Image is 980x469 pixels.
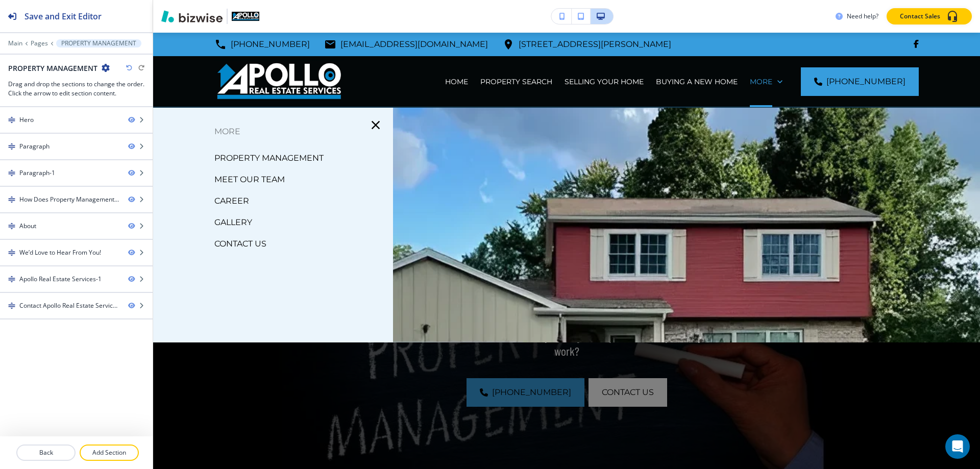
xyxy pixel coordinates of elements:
div: Open Intercom Messenger [945,434,970,459]
p: [EMAIL_ADDRESS][DOMAIN_NAME] [340,37,488,52]
h2: PROPERTY MANAGEMENT [8,63,97,73]
img: Apollo Real Estate Services [214,60,344,103]
img: Drag [8,302,15,309]
p: Back [17,448,75,457]
button: Pages [31,40,48,47]
div: About [19,221,36,231]
p: SELLING YOUR HOME [565,77,644,87]
img: Your Logo [232,12,259,21]
button: Back [16,445,76,461]
img: Drag [8,249,15,256]
h2: Save and Exit Editor [24,10,102,22]
div: Contact Apollo Real Estate Services-1 [19,301,120,310]
p: GALLERY [214,215,252,230]
p: [STREET_ADDRESS][PERSON_NAME] [519,37,671,52]
img: Drag [8,116,15,124]
div: Hero [19,115,34,125]
span: [PHONE_NUMBER] [826,76,905,88]
p: PROPERTY MANAGEMENT [214,151,324,166]
p: PROPERTY SEARCH [480,77,552,87]
h3: Drag and drop the sections to change the order. Click the arrow to edit section content. [8,80,144,98]
div: We’d Love to Hear From You! [19,248,101,257]
h3: Need help? [847,12,878,21]
p: More [153,124,393,139]
p: CONTACT US [214,236,266,252]
button: PROPERTY MANAGEMENT [56,39,141,47]
p: [PHONE_NUMBER] [231,37,310,52]
p: More [750,77,772,87]
img: Drag [8,276,15,283]
p: HOME [445,77,468,87]
div: Paragraph [19,142,50,151]
img: Drag [8,143,15,150]
p: Contact Sales [900,12,940,21]
p: MEET OUR TEAM [214,172,285,187]
img: Drag [8,169,15,177]
div: Paragraph-1 [19,168,55,178]
img: Bizwise Logo [161,10,223,22]
button: Add Section [80,445,139,461]
div: How Does Property Management Work? [19,195,120,204]
button: Contact Sales [887,8,972,24]
button: Main [8,40,22,47]
img: Drag [8,223,15,230]
div: Apollo Real Estate Services-1 [19,275,102,284]
p: Add Section [81,448,138,457]
p: PROPERTY MANAGEMENT [61,40,136,47]
img: Drag [8,196,15,203]
p: BUYING A NEW HOME [656,77,738,87]
p: CAREER [214,193,249,209]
